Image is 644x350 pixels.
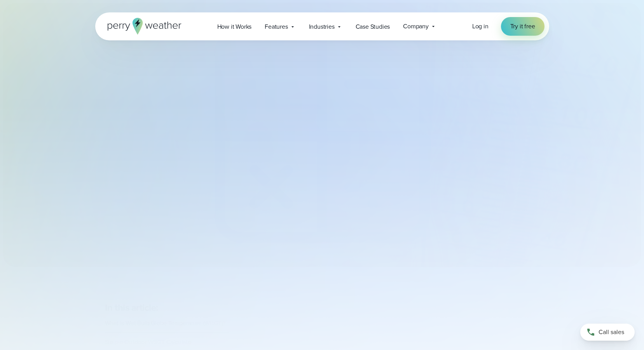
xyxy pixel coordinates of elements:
[356,22,390,31] span: Case Studies
[510,22,535,31] span: Try it free
[599,327,624,337] span: Call sales
[349,19,397,35] a: Case Studies
[211,19,258,35] a: How it Works
[580,324,635,341] a: Call sales
[217,22,252,31] span: How it Works
[472,22,489,31] a: Log in
[472,22,489,31] span: Log in
[403,22,429,31] span: Company
[501,17,545,36] a: Try it free
[265,22,288,31] span: Features
[309,22,335,31] span: Industries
